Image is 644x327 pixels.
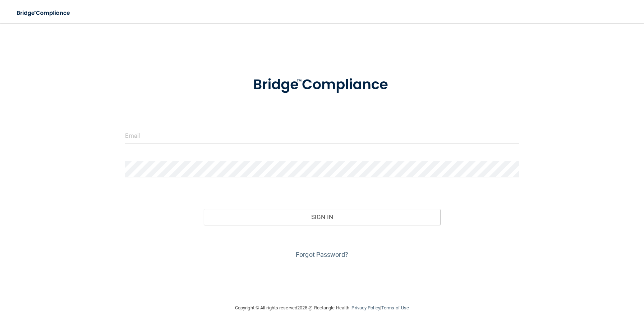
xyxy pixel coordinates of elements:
[238,66,406,104] img: bridge_compliance_login_screen.278c3ca4.svg
[11,6,77,21] img: bridge_compliance_login_screen.278c3ca4.svg
[296,251,348,258] a: Forgot Password?
[191,296,453,319] div: Copyright © All rights reserved 2025 @ Rectangle Health | |
[125,127,519,144] input: Email
[381,305,409,310] a: Terms of Use
[351,305,380,310] a: Privacy Policy
[204,209,440,225] button: Sign In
